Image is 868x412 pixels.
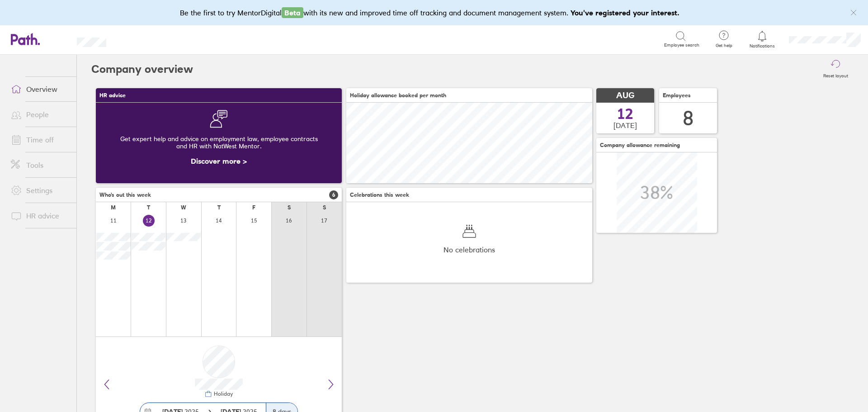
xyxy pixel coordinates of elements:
div: W [181,204,186,211]
div: T [217,204,221,211]
div: M [111,204,116,211]
a: HR advice [4,207,76,225]
div: Holiday [212,391,233,397]
h2: Company overview [91,55,193,84]
label: Reset layout [818,71,854,79]
a: People [4,105,76,123]
span: Employee search [664,43,699,48]
span: 12 [617,107,633,121]
div: Get expert help and advice on employment law, employee contracts and HR with NatWest Mentor. [103,128,335,157]
a: Discover more > [191,156,247,166]
span: Celebrations this week [350,192,409,198]
span: [DATE] [613,121,637,129]
span: No celebrations [443,246,495,254]
div: T [147,204,150,211]
span: Holiday allowance booked per month [350,92,446,99]
a: Time off [4,131,76,149]
div: S [323,204,326,211]
span: Notifications [748,43,777,49]
b: You've registered your interest. [571,8,679,17]
span: 6 [329,190,338,199]
a: Settings [4,181,76,199]
a: Tools [4,156,76,174]
span: Beta [282,7,303,18]
div: 8 [683,107,693,130]
span: AUG [616,91,634,100]
div: F [252,204,255,211]
div: S [288,204,291,211]
div: Be the first to try MentorDigital with its new and improved time off tracking and document manage... [180,7,689,18]
div: Search [131,35,154,43]
span: Employees [663,92,691,99]
span: Get help [709,43,739,48]
a: Notifications [748,30,777,49]
span: HR advice [99,92,126,99]
button: Reset layout [818,55,854,84]
span: Company allowance remaining [600,142,680,148]
a: Overview [4,80,76,98]
span: Who's out this week [99,192,151,198]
